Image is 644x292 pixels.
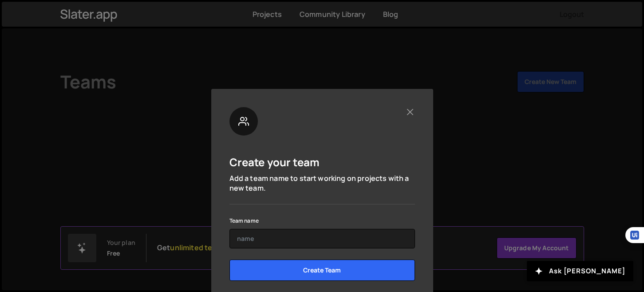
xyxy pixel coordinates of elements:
[229,173,415,193] p: Add a team name to start working on projects with a new team.
[229,260,415,281] input: Create Team
[527,261,633,281] button: Ask [PERSON_NAME]
[406,107,415,116] button: Close
[229,229,415,248] input: name
[229,216,259,225] label: Team name
[229,155,320,169] h5: Create your team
